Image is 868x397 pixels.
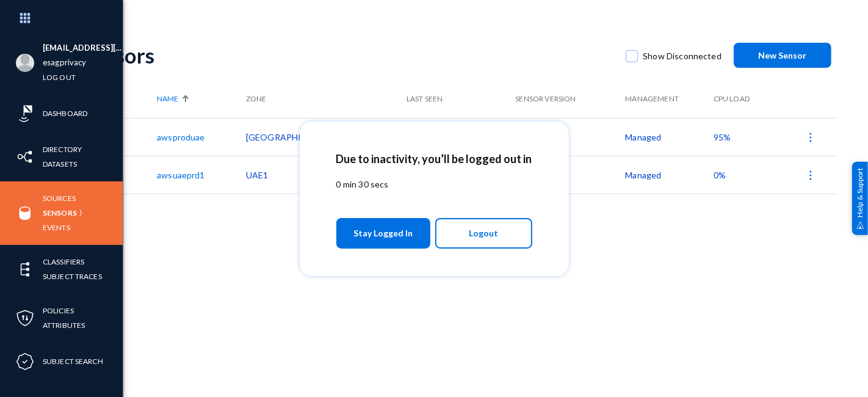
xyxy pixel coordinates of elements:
span: Stay Logged In [353,222,413,244]
p: 0 min 30 secs [336,178,532,191]
button: Stay Logged In [336,218,431,249]
button: Logout [435,218,532,249]
h2: Due to inactivity, you’ll be logged out in [336,152,532,166]
span: Logout [469,223,498,244]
